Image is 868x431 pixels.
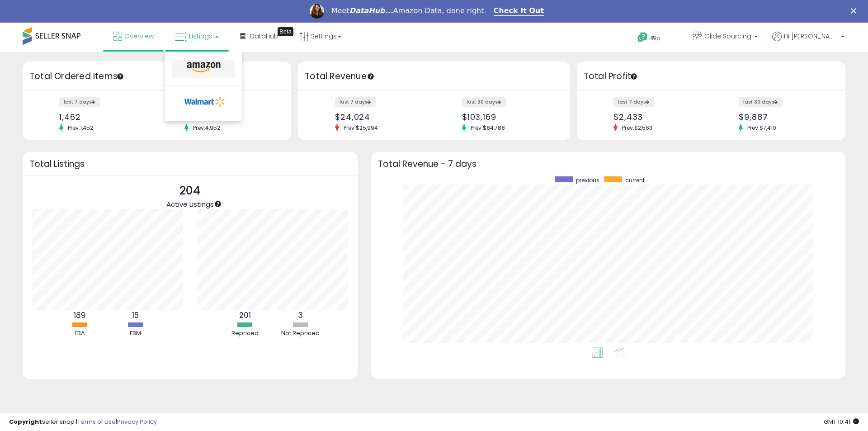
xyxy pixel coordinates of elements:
[335,112,427,122] div: $24,024
[310,4,324,19] img: Profile image for Georgie
[132,310,139,321] b: 15
[339,124,382,132] span: Prev: $25,994
[584,70,839,83] h3: Total Profit
[335,97,376,107] label: last 7 days
[648,34,660,42] span: Help
[824,417,859,426] span: 2025-09-17 10:41 GMT
[367,72,375,81] div: Tooltip anchor
[637,32,648,43] i: Get Help
[305,70,563,83] h3: Total Revenue
[576,176,599,184] span: previous
[124,32,154,41] span: Overview
[613,97,654,107] label: last 7 days
[9,418,157,426] div: seller snap | |
[613,112,704,122] div: $2,433
[74,310,86,321] b: 189
[52,329,107,338] div: FBA
[349,6,393,15] i: DataHub...
[189,32,212,41] span: Listings
[218,329,272,338] div: Repriced
[739,112,830,122] div: $9,887
[168,23,226,50] a: Listings
[704,32,751,41] span: Glide Sourcing
[494,6,544,16] a: Check It Out
[116,72,124,81] div: Tooltip anchor
[851,8,860,14] div: Close
[378,161,839,167] h3: Total Revenue - 7 days
[625,176,645,184] span: current
[59,97,100,107] label: last 7 days
[630,25,678,52] a: Help
[106,23,160,50] a: Overview
[166,199,214,209] span: Active Listings
[743,124,781,132] span: Prev: $7,410
[214,200,222,208] div: Tooltip anchor
[298,310,303,321] b: 3
[233,23,285,50] a: DataHub
[9,417,42,426] strong: Copyright
[63,124,98,132] span: Prev: 1,452
[739,97,783,107] label: last 30 days
[184,112,275,122] div: 5,984
[117,417,157,426] a: Privacy Policy
[686,23,764,52] a: Glide Sourcing
[166,182,214,199] p: 204
[274,329,328,338] div: Not Repriced
[293,23,348,50] a: Settings
[108,329,162,338] div: FBM
[466,124,509,132] span: Prev: $84,788
[618,124,657,132] span: Prev: $2,563
[239,310,251,321] b: 201
[462,112,554,122] div: $103,169
[784,32,838,41] span: Hi [PERSON_NAME]
[462,97,506,107] label: last 30 days
[250,32,278,41] span: DataHub
[29,70,284,83] h3: Total Ordered Items
[772,32,844,52] a: Hi [PERSON_NAME]
[77,417,116,426] a: Terms of Use
[331,6,486,15] div: Meet Amazon Data, done right.
[630,72,638,81] div: Tooltip anchor
[29,161,351,167] h3: Total Listings
[278,27,293,36] div: Tooltip anchor
[189,124,225,132] span: Prev: 4,952
[59,112,150,122] div: 1,462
